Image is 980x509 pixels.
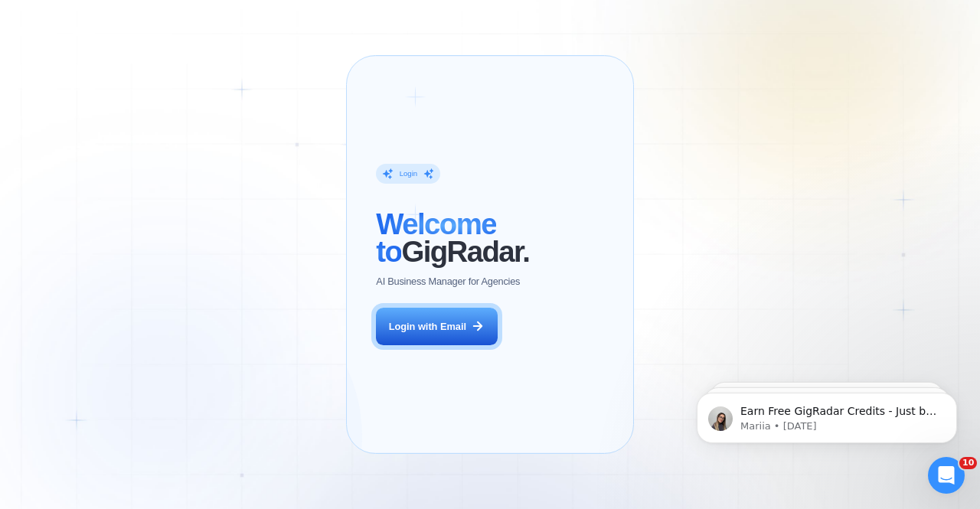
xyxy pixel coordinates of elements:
[376,207,496,267] span: Welcome to
[959,457,977,469] span: 10
[376,210,529,264] h2: ‍ GigRadar.
[928,457,965,494] iframe: Intercom live chat
[376,275,520,289] p: AI Business Manager for Agencies
[389,320,466,334] div: Login with Email
[674,361,980,468] iframe: Intercom notifications message
[400,169,417,179] div: Login
[376,308,497,346] button: Login with Email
